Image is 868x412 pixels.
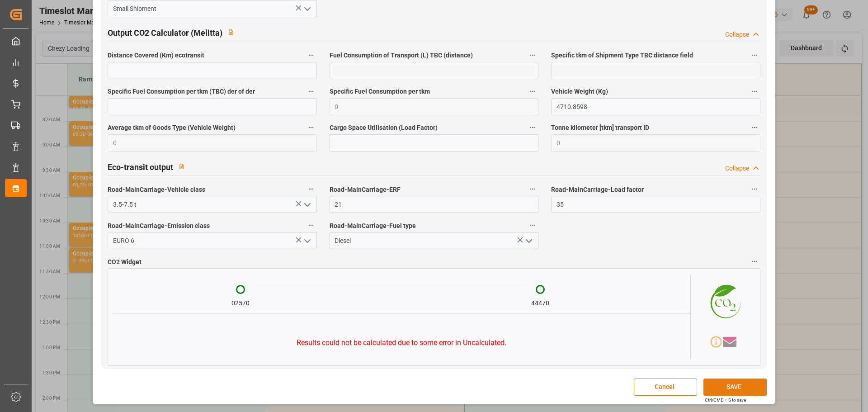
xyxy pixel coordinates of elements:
button: Road-MainCarriage-Emission class [305,219,317,231]
span: Road-MainCarriage-Fuel type [330,221,416,231]
button: View description [173,158,190,175]
div: Collapse [725,30,749,39]
button: Vehicle Weight (Kg) [749,85,760,97]
button: Road-MainCarriage-Vehicle class [305,183,317,195]
button: Average tkm of Goods Type (Vehicle Weight) [305,122,317,133]
span: Road-MainCarriage-Emission class [108,221,210,231]
button: CO2 Widget [749,256,760,267]
button: Specific Fuel Consumption per tkm (TBC) der of der [305,85,317,97]
button: open menu [300,2,313,16]
button: SAVE [703,379,767,396]
h2: Output CO2 Calculator (Melitta) [108,27,222,39]
div: Ctrl/CMD + S to save [705,397,746,403]
span: Average tkm of Goods Type (Vehicle Weight) [108,123,236,133]
button: Cargo Space Utilisation (Load Factor) [527,122,538,133]
span: Cargo Space Utilisation (Load Factor) [330,123,438,133]
div: 02570 [231,298,250,308]
span: Road-MainCarriage-ERF [330,185,401,194]
h2: Eco-transit output [108,161,173,173]
button: open menu [522,234,535,248]
button: Road-MainCarriage-Load factor [749,183,760,195]
span: Road-MainCarriage-Vehicle class [108,185,205,194]
button: open menu [300,198,313,212]
button: Fuel Consumption of Transport (L) TBC (distance) [527,49,538,61]
div: 44470 [531,298,549,308]
span: Fuel Consumption of Transport (L) TBC (distance) [330,51,473,60]
button: Specific tkm of Shipment Type TBC distance field [749,49,760,61]
button: Specific Fuel Consumption per tkm [527,85,538,97]
div: Collapse [725,164,749,173]
span: Tonne kilometer [tkm] transport ID [551,123,649,133]
span: Road-MainCarriage-Load factor [551,185,644,194]
button: Cancel [634,379,697,396]
span: Specific Fuel Consumption per tkm (TBC) der of der [108,87,255,96]
button: Road-MainCarriage-ERF [527,183,538,195]
img: CO2 [691,275,755,325]
span: Specific Fuel Consumption per tkm [330,87,430,96]
button: Tonne kilometer [tkm] transport ID [749,122,760,133]
button: View description [222,24,240,41]
input: Type to search/select [108,196,316,213]
span: Specific tkm of Shipment Type TBC distance field [551,51,693,60]
p: Results could not be calculated due to some error in Uncalculated . [113,337,690,348]
button: Distance Covered (Km) ecotransit [305,49,317,61]
span: Distance Covered (Km) ecotransit [108,51,204,60]
input: Type to search/select [108,232,316,249]
span: CO2 Widget [108,257,142,267]
span: Vehicle Weight (Kg) [551,87,608,96]
input: Type to search/select [330,232,538,249]
button: Road-MainCarriage-Fuel type [527,219,538,231]
button: open menu [300,234,313,248]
